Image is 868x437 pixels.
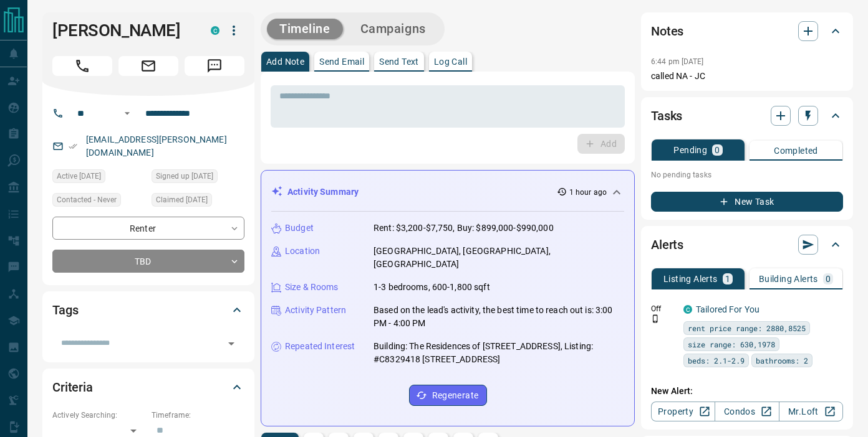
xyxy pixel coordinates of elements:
div: Wed Feb 19 2025 [152,169,244,187]
svg: Push Notification Only [651,314,660,323]
a: Mr.Loft [779,402,843,421]
p: Building Alerts [759,275,818,283]
span: Email [118,56,178,76]
p: Add Note [266,57,304,66]
button: Regenerate [409,385,487,406]
p: 6:44 pm [DATE] [651,57,704,66]
div: Criteria [52,372,244,402]
p: Timeframe: [152,410,244,421]
div: Wed Feb 19 2025 [152,193,244,210]
div: Notes [651,16,843,46]
p: Actively Searching: [52,410,145,421]
span: bathrooms: 2 [756,354,808,367]
p: Activity Summary [287,186,359,199]
p: Size & Rooms [285,281,339,294]
p: Completed [774,146,818,155]
span: beds: 2.1-2.9 [688,354,745,367]
h2: Notes [651,21,683,41]
p: Rent: $3,200-$7,750, Buy: $899,000-$990,000 [374,222,554,235]
p: 0 [715,146,720,154]
p: Location [285,245,320,258]
span: Contacted - Never [57,194,117,206]
span: Claimed [DATE] [156,194,208,206]
p: Repeated Interest [285,340,355,353]
div: Sun Sep 14 2025 [52,169,145,187]
p: Budget [285,222,314,235]
button: New Task [651,192,843,212]
p: Pending [673,146,707,154]
button: Open [120,106,135,121]
p: Based on the lead's activity, the best time to reach out is: 3:00 PM - 4:00 PM [374,304,624,330]
p: Off [651,303,676,314]
a: Property [651,402,715,421]
h1: [PERSON_NAME] [52,21,192,40]
p: [GEOGRAPHIC_DATA], [GEOGRAPHIC_DATA], [GEOGRAPHIC_DATA] [374,245,624,271]
div: Tasks [651,101,843,131]
button: Timeline [267,19,343,39]
span: Active [DATE] [57,170,101,182]
h2: Tags [52,300,78,320]
p: Log Call [434,57,467,66]
div: Renter [52,217,244,240]
h2: Criteria [52,377,93,397]
span: Message [185,56,244,76]
p: 0 [826,275,831,283]
svg: Email Verified [69,142,77,151]
button: Open [223,335,240,352]
span: rent price range: 2880,8525 [688,322,806,334]
a: Tailored For You [696,304,759,314]
a: [EMAIL_ADDRESS][PERSON_NAME][DOMAIN_NAME] [86,134,227,157]
h2: Alerts [651,235,683,255]
div: Alerts [651,230,843,260]
span: Call [52,56,112,76]
p: Send Email [319,57,364,66]
p: No pending tasks [651,166,843,184]
p: 1-3 bedrooms, 600-1,800 sqft [374,281,490,294]
span: Signed up [DATE] [156,170,213,182]
p: New Alert: [651,385,843,398]
div: condos.ca [211,26,219,35]
p: Activity Pattern [285,304,346,317]
p: Send Text [379,57,419,66]
span: size range: 630,1978 [688,338,775,350]
p: Building: The Residences of [STREET_ADDRESS], Listing: #C8329418 [STREET_ADDRESS] [374,340,624,366]
p: called NA - JC [651,70,843,83]
p: 1 hour ago [569,187,607,198]
div: Activity Summary1 hour ago [271,181,624,204]
div: Tags [52,295,244,325]
a: Condos [715,402,779,421]
button: Campaigns [348,19,438,39]
h2: Tasks [651,106,682,126]
p: Listing Alerts [663,275,718,283]
div: condos.ca [683,305,692,314]
p: 1 [725,275,730,283]
div: TBD [52,250,244,273]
